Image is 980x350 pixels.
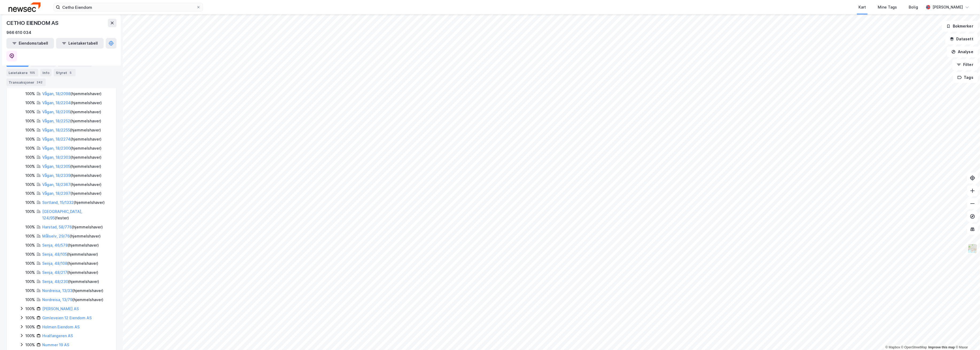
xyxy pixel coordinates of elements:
div: 100% [25,233,35,239]
a: Vågan, 18/2397 [42,191,71,196]
a: Vågan, 18/2205 [42,110,70,114]
div: Info [40,69,52,76]
div: 100% [25,181,35,188]
div: 966 610 034 [6,29,31,36]
div: ( hjemmelshaver ) [42,91,101,97]
div: ( hjemmelshaver ) [42,224,103,230]
a: Gimleveien 12 Eiendom AS [42,316,92,320]
div: 100% [25,172,35,179]
div: ( hjemmelshaver ) [42,100,102,106]
button: Tags [953,72,978,83]
div: ( hjemmelshaver ) [42,269,98,276]
div: 242 [36,80,44,85]
div: 100% [25,306,35,312]
a: Vågan, 18/2274 [42,137,71,141]
div: ( hjemmelshaver ) [42,199,105,206]
div: 100% [25,127,35,133]
div: 100% [25,190,35,197]
div: 100% [25,260,35,267]
a: Vågan, 18/2098 [42,91,71,96]
div: Mine Tags [878,4,897,10]
input: Søk på adresse, matrikkel, gårdeiere, leietakere eller personer [60,3,196,11]
div: ( hjemmelshaver ) [42,287,103,294]
div: 100% [25,297,35,303]
img: Z [967,243,978,254]
div: 100% [25,91,35,97]
div: Kart [858,4,866,10]
a: Målselv, 29/76 [42,234,70,238]
div: Kontrollprogram for chat [953,324,980,350]
iframe: Chat Widget [953,324,980,350]
div: 100% [25,100,35,106]
a: Hvalfangeren AS [42,333,73,338]
a: Sortland, 15/1332 [42,200,74,205]
button: Leietakertabell [56,38,104,49]
div: ( hjemmelshaver ) [42,233,101,239]
div: ( hjemmelshaver ) [42,154,101,161]
div: 100% [25,109,35,115]
div: ( hjemmelshaver ) [42,242,99,248]
a: Improve this map [928,345,955,349]
a: Vågan, 18/2367 [42,182,71,187]
button: Filter [952,59,978,70]
div: ( hjemmelshaver ) [42,297,103,303]
div: 105 [29,70,36,75]
div: 5 [68,70,73,75]
a: Nummer 19 AS [42,343,69,347]
div: Leietakere [6,69,38,76]
div: [PERSON_NAME] [932,4,963,10]
div: 100% [25,154,35,161]
button: Bokmerker [942,21,978,32]
div: 100% [25,251,35,258]
div: 100% [25,208,35,215]
div: 100% [25,315,35,321]
button: Eiendomstabell [6,38,54,49]
a: Senja, 46/578 [42,243,68,247]
div: 100% [25,199,35,206]
div: 100% [25,145,35,151]
div: ( hjemmelshaver ) [42,136,101,142]
div: ( hjemmelshaver ) [42,181,101,188]
div: 100% [25,333,35,339]
div: 100% [25,136,35,142]
img: newsec-logo.f6e21ccffca1b3a03d2d.png [9,2,41,12]
div: 100% [25,163,35,170]
button: Analyse [947,46,978,57]
div: 100% [25,287,35,294]
a: Vågan, 18/2300 [42,146,71,150]
a: Senja, 48/230 [42,279,68,284]
div: ( fester ) [42,208,110,221]
button: Datasett [945,34,978,44]
div: 100% [25,342,35,348]
a: Vågan, 18/2303 [42,155,71,160]
div: ( hjemmelshaver ) [42,172,101,179]
div: Styret [54,69,76,76]
a: Vågan, 18/2305 [42,164,70,169]
div: 100% [25,224,35,230]
div: ( hjemmelshaver ) [42,127,101,133]
a: OpenStreetMap [901,345,927,349]
div: ( hjemmelshaver ) [42,109,101,115]
a: Vågan, 18/2252 [42,119,70,123]
div: ( hjemmelshaver ) [42,260,98,267]
div: CETHO EIENDOM AS [6,19,60,27]
div: ( hjemmelshaver ) [42,163,101,170]
a: Vågan, 18/2204 [42,100,71,105]
a: [GEOGRAPHIC_DATA], 124/95 [42,209,82,220]
div: ( hjemmelshaver ) [42,118,101,124]
a: Nordreisa, 13/33 [42,288,72,293]
a: Senja, 48/105 [42,252,67,256]
div: 100% [25,269,35,276]
a: Harstad, 58/776 [42,225,72,229]
a: Mapbox [885,345,900,349]
div: Bolig [909,4,918,10]
div: Transaksjoner [6,79,46,86]
div: 100% [25,278,35,285]
div: ( hjemmelshaver ) [42,145,101,151]
div: ( hjemmelshaver ) [42,190,101,197]
a: Vågan, 18/2255 [42,128,70,132]
div: 100% [25,242,35,248]
a: Vågan, 18/2339 [42,173,71,178]
a: [PERSON_NAME] AS [42,306,79,311]
div: 100% [25,324,35,330]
